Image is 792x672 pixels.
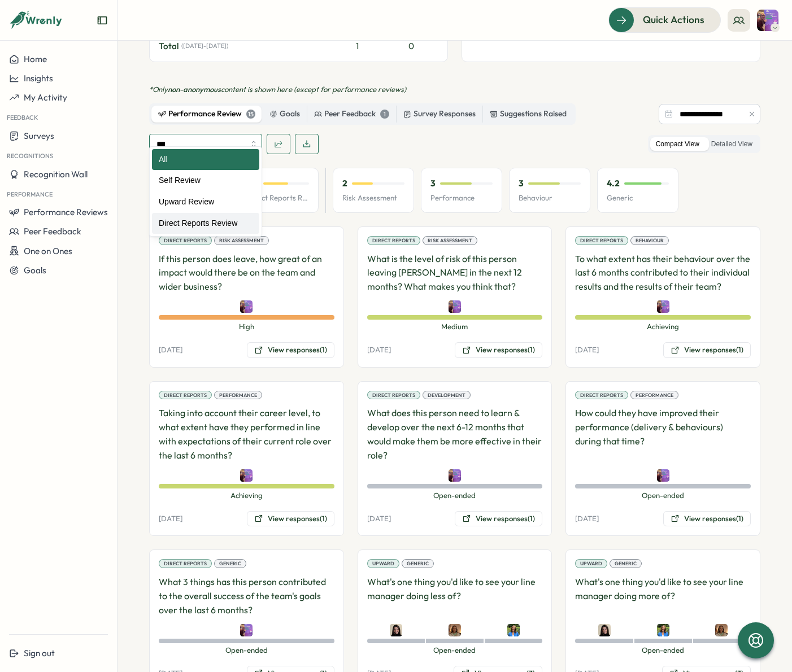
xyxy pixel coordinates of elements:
[152,170,259,191] div: Self Review
[367,236,420,245] div: Direct Reports
[214,559,246,568] div: Generic
[575,322,751,332] span: Achieving
[449,469,461,482] img: Katie Cannon
[663,342,751,358] button: View responses(1)
[247,511,334,527] button: View responses(1)
[455,511,542,527] button: View responses(1)
[575,236,628,245] div: Direct Reports
[575,391,628,400] div: Direct Reports
[608,7,721,32] button: Quick Actions
[423,391,471,400] div: Development
[214,236,269,245] div: Risk Assessment
[24,169,88,180] span: Recognition Wall
[575,345,599,355] p: [DATE]
[367,391,420,400] div: Direct Reports
[449,300,461,313] img: Katie Cannon
[24,207,108,217] span: Performance Reviews
[97,15,108,26] button: Expand sidebar
[24,246,72,256] span: One on Ones
[152,213,259,234] div: Direct Reports Review
[269,108,300,120] div: Goals
[159,575,334,617] p: What 3 things has this person contributed to the overall success of the team's goals over the las...
[367,514,391,524] p: [DATE]
[159,391,212,400] div: Direct Reports
[490,108,567,120] div: Suggestions Raised
[159,514,182,524] p: [DATE]
[630,236,669,245] div: Behaviour
[380,110,389,119] div: 1
[24,648,55,658] span: Sign out
[607,193,669,203] p: Generic
[367,322,543,332] span: Medium
[507,624,520,636] img: Ellie Haywood
[159,645,334,656] span: Open-ended
[247,193,309,203] p: Direct Reports Review Avg
[240,624,253,636] img: Katie Cannon
[159,559,212,568] div: Direct Reports
[657,300,669,313] img: Katie Cannon
[610,559,642,568] div: Generic
[455,342,542,358] button: View responses(1)
[630,391,678,400] div: Performance
[402,559,434,568] div: Generic
[159,252,334,294] p: If this person does leave, how great of an impact would there be on the team and wider business?
[519,193,581,203] p: Behaviour
[240,469,253,482] img: Katie Cannon
[152,191,259,213] div: Upward Review
[575,406,751,462] p: How could they have improved their performance (delivery & behaviours) during that time?
[384,40,438,53] div: 0
[706,137,758,151] label: Detailed View
[342,193,404,203] p: Risk Assessment
[367,575,543,617] p: What's one thing you'd like to see your line manager doing less of?
[159,491,334,501] span: Achieving
[757,10,778,31] img: Katie Cannon
[657,624,669,636] img: Ellie Haywood
[214,391,262,400] div: Performance
[24,265,46,276] span: Goals
[247,342,334,358] button: View responses(1)
[575,645,751,656] span: Open-ended
[519,177,524,190] p: 3
[149,85,760,95] p: *Only content is shown here (except for performance reviews)
[390,624,402,636] img: Lauren Hymanson
[159,406,334,462] p: Taking into account their career level, to what extent have they performed in line with expectati...
[24,226,81,237] span: Peer Feedback
[24,130,54,141] span: Surveys
[430,193,493,203] p: Performance
[367,491,543,501] span: Open-ended
[575,575,751,617] p: What's one thing you'd like to see your line manager doing more of?
[575,514,599,524] p: [DATE]
[246,110,255,119] div: 15
[24,73,53,84] span: Insights
[168,85,221,94] span: non-anonymous
[650,137,705,151] label: Compact View
[152,149,259,171] div: All
[159,322,334,332] span: High
[423,236,477,245] div: Risk Assessment
[598,624,611,636] img: Lauren Hymanson
[342,177,347,190] p: 2
[575,252,751,294] p: To what extent has their behaviour over the last 6 months contributed to their individual results...
[607,177,620,190] p: 4.2
[575,491,751,501] span: Open-ended
[575,559,607,568] div: Upward
[715,624,728,636] img: Emily Cherrett
[367,345,391,355] p: [DATE]
[24,54,47,64] span: Home
[367,645,543,656] span: Open-ended
[663,511,751,527] button: View responses(1)
[159,40,179,53] span: Total
[24,92,67,103] span: My Activity
[430,177,436,190] p: 3
[367,559,399,568] div: Upward
[240,300,253,313] img: Katie Cannon
[159,345,182,355] p: [DATE]
[334,40,380,53] div: 1
[403,108,476,120] div: Survey Responses
[314,108,389,120] div: Peer Feedback
[449,624,461,636] img: Emily Cherrett
[159,236,212,245] div: Direct Reports
[181,42,228,50] span: ( [DATE] - [DATE] )
[367,252,543,294] p: What is the level of risk of this person leaving [PERSON_NAME] in the next 12 months? What makes ...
